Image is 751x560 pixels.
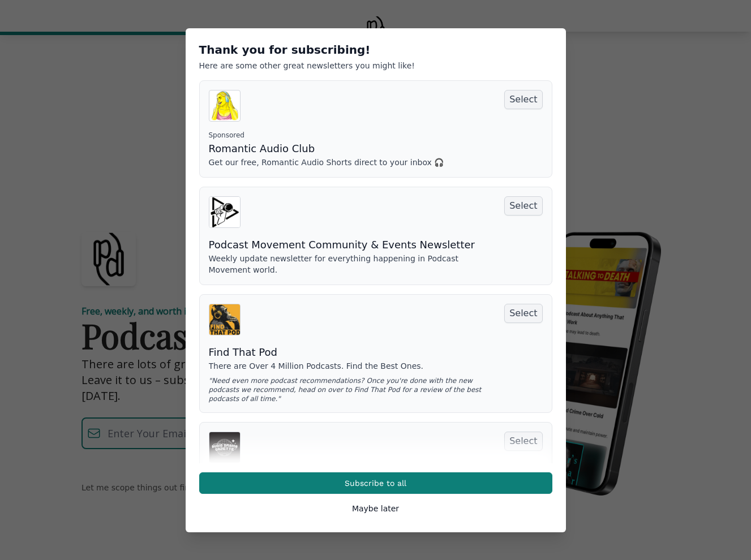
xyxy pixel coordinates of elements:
p: Weekly update newsletter for everything happening in Podcast Movement world. [209,253,497,275]
h4: Romantic Audio Club [209,141,497,157]
p: Sponsored [209,131,497,140]
p: Get our free, Romantic Audio Shorts direct to your inbox 🎧 [209,157,497,168]
p: There are Over 4 Million Podcasts. Find the Best Ones. [209,360,497,372]
p: Here are some other great newsletters you might like! [199,60,552,71]
img: The Audio Drama Gazette [209,432,240,463]
h4: Podcast Movement Community & Events Newsletter [209,237,497,253]
img: Podcast Movement Community & Events Newsletter [209,197,240,227]
h1: Thank you for subscribing! [199,42,552,58]
img: Romantic Audio Club [209,91,240,121]
button: SelectRomantic Audio ClubSponsoredRomantic Audio ClubGet our free, Romantic Audio Shorts direct t... [199,80,552,178]
span: " Need even more podcast recommendations? Once you're done with the new podcasts we recommend, he... [209,376,497,403]
button: SelectPodcast Movement Community & Events NewsletterPodcast Movement Community & Events Newslette... [199,187,552,285]
button: SelectThe Audio Drama GazetteThe Audio Drama GazetteA quarterly newsletter with coverage, comment... [199,422,552,520]
img: Find That Pod [209,304,240,335]
button: SelectFind That PodFind That PodThere are Over 4 Million Podcasts. Find the Best Ones."Need even ... [199,294,552,413]
h4: Find That Pod [209,344,497,360]
button: Maybe later [352,503,399,514]
button: Subscribe to all [199,472,552,494]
